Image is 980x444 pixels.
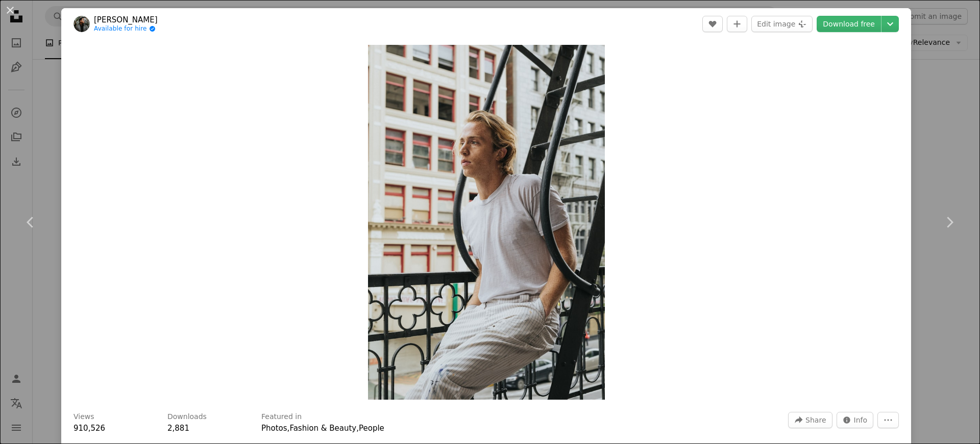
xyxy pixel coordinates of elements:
[788,412,832,428] button: Share this image
[368,45,605,400] button: Zoom in on this image
[368,45,605,400] img: man in white crew neck t-shirt sitting on black metal railings
[167,412,207,422] h3: Downloads
[94,25,158,33] a: Available for hire
[877,412,899,428] button: More Actions
[359,424,384,433] a: People
[805,412,826,428] span: Share
[727,16,747,32] button: Add to Collection
[919,173,980,271] a: Next
[94,15,158,25] a: [PERSON_NAME]
[73,412,94,422] h3: Views
[261,424,287,433] a: Photos
[837,412,874,428] button: Stats about this image
[702,16,723,32] button: Like
[817,16,881,32] a: Download free
[881,16,899,32] button: Choose download size
[167,424,189,433] span: 2,881
[261,412,302,422] h3: Featured in
[73,16,90,32] img: Go to Nathan Dumlao's profile
[289,424,356,433] a: Fashion & Beauty
[751,16,813,32] button: Edit image
[854,412,868,428] span: Info
[356,424,359,433] span: ,
[287,424,290,433] span: ,
[73,424,105,433] span: 910,526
